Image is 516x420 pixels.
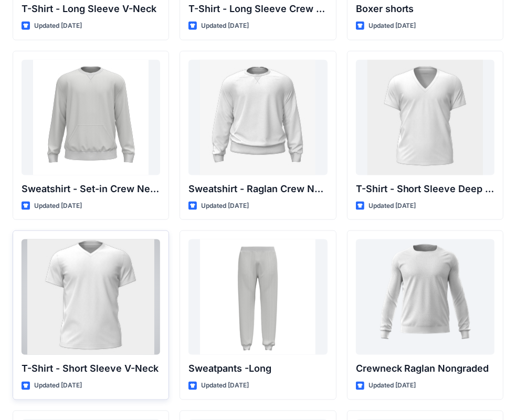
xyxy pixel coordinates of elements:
p: Updated [DATE] [34,20,82,31]
p: Sweatshirt - Raglan Crew Neck [188,182,327,196]
p: Updated [DATE] [201,380,249,391]
p: T-Shirt - Short Sleeve V-Neck [22,361,160,376]
p: Boxer shorts [356,2,494,16]
a: Sweatshirt - Raglan Crew Neck [188,60,327,175]
a: Crewneck Raglan Nongraded [356,239,494,355]
p: Updated [DATE] [368,20,416,31]
a: Sweatpants -Long [188,239,327,355]
p: Updated [DATE] [34,380,82,391]
p: Updated [DATE] [368,380,416,391]
p: Updated [DATE] [201,20,249,31]
p: Updated [DATE] [34,201,82,212]
p: Sweatshirt - Set-in Crew Neck w Kangaroo Pocket [22,182,160,196]
p: Sweatpants -Long [188,361,327,376]
p: Updated [DATE] [201,201,249,212]
p: T-Shirt - Long Sleeve Crew Neck [188,2,327,16]
p: Crewneck Raglan Nongraded [356,361,494,376]
p: Updated [DATE] [368,201,416,212]
a: T-Shirt - Short Sleeve V-Neck [22,239,160,355]
p: T-Shirt - Long Sleeve V-Neck [22,2,160,16]
p: T-Shirt - Short Sleeve Deep V-Neck [356,182,494,196]
a: Sweatshirt - Set-in Crew Neck w Kangaroo Pocket [22,60,160,175]
a: T-Shirt - Short Sleeve Deep V-Neck [356,60,494,175]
